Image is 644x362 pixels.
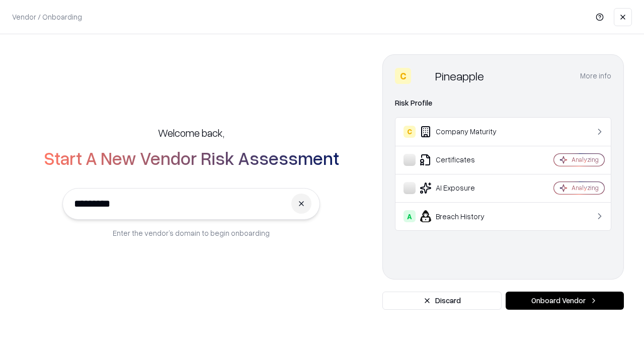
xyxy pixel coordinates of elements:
button: Discard [382,292,502,310]
div: C [395,68,411,84]
div: Certificates [404,154,524,166]
h5: Welcome back, [158,126,224,140]
div: A [404,210,416,222]
button: Onboard Vendor [506,292,624,310]
div: AI Exposure [404,182,524,194]
div: Analyzing [572,184,599,192]
div: C [404,126,416,138]
h2: Start A New Vendor Risk Assessment [44,148,339,168]
img: Pineapple [415,68,431,84]
button: More info [580,67,611,85]
div: Risk Profile [395,97,611,109]
div: Breach History [404,210,524,222]
div: Pineapple [435,68,484,84]
p: Enter the vendor’s domain to begin onboarding [113,228,270,238]
div: Analyzing [572,155,599,164]
div: Company Maturity [404,126,524,138]
p: Vendor / Onboarding [12,12,82,22]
